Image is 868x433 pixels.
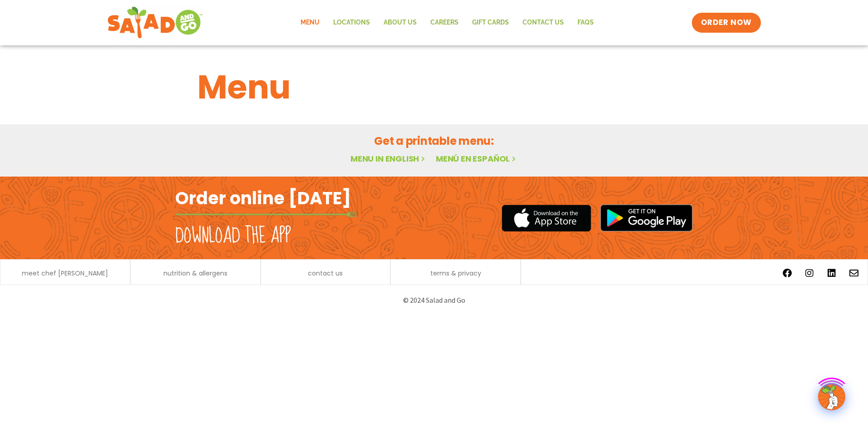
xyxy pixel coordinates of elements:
h1: Menu [197,63,671,112]
a: FAQs [571,12,601,33]
img: fork [175,212,357,217]
a: terms & privacy [430,270,481,276]
a: Careers [424,12,465,33]
nav: Menu [294,12,601,33]
p: © 2024 Salad and Go [180,294,688,306]
a: contact us [308,270,343,276]
a: Menu [294,12,326,33]
img: google_play [600,204,693,231]
a: meet chef [PERSON_NAME] [22,270,108,276]
a: GIFT CARDS [465,12,516,33]
img: appstore [502,203,591,233]
h2: Order online [DATE] [175,187,351,209]
img: new-SAG-logo-768×292 [107,5,203,41]
a: ORDER NOW [692,13,761,33]
h2: Get a printable menu: [197,133,671,149]
a: About Us [377,12,424,33]
a: Locations [326,12,377,33]
a: Contact Us [516,12,571,33]
a: nutrition & allergens [163,270,227,276]
a: Menú en español [436,153,518,164]
span: ORDER NOW [701,17,752,28]
a: Menu in English [350,153,427,164]
h2: Download the app [175,223,291,249]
